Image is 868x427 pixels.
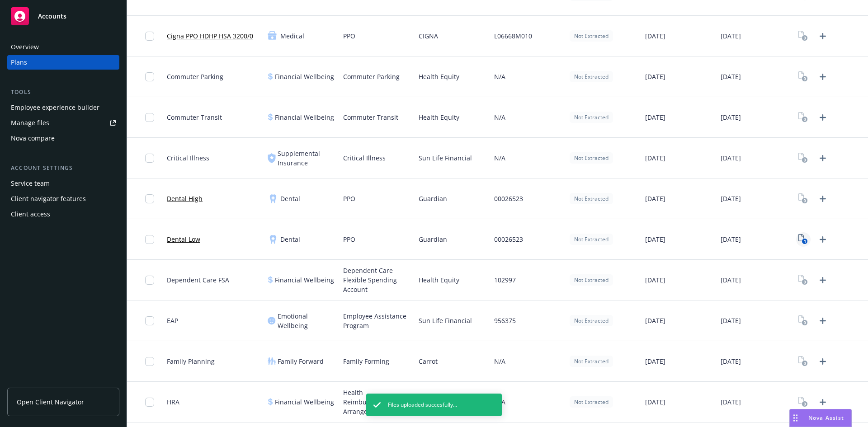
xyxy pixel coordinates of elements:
[494,72,505,81] span: N/A
[11,116,49,130] div: Manage files
[645,153,665,163] span: [DATE]
[145,194,154,203] input: Toggle Row Selected
[167,153,209,163] span: Critical Illness
[721,31,741,41] span: [DATE]
[796,192,811,206] a: View Plan Documents
[570,193,613,204] div: Not Extracted
[145,32,154,41] input: Toggle Row Selected
[7,192,119,206] a: Client navigator features
[721,397,741,407] span: [DATE]
[494,316,516,325] span: 956375
[419,113,459,122] span: Health Equity
[816,314,830,328] a: Upload Plan Documents
[278,311,336,330] span: Emotional Wellbeing
[145,276,154,285] input: Toggle Row Selected
[343,153,386,163] span: Critical Illness
[419,194,447,203] span: Guardian
[796,314,811,328] a: View Plan Documents
[570,356,613,367] div: Not Extracted
[570,112,613,123] div: Not Extracted
[645,316,665,325] span: [DATE]
[343,311,411,330] span: Employee Assistance Program
[789,409,852,427] button: Nova Assist
[11,100,99,115] div: Employee experience builder
[343,266,411,294] span: Dependent Care Flexible Spending Account
[816,354,830,369] a: Upload Plan Documents
[7,176,119,191] a: Service team
[721,357,741,366] span: [DATE]
[494,113,505,122] span: N/A
[275,72,334,81] span: Financial Wellbeing
[645,275,665,285] span: [DATE]
[17,397,84,407] span: Open Client Navigator
[7,164,119,173] div: Account settings
[167,72,223,81] span: Commuter Parking
[790,409,801,427] div: Drag to move
[816,273,830,287] a: Upload Plan Documents
[11,192,86,206] div: Client navigator features
[11,40,39,54] div: Overview
[721,194,741,203] span: [DATE]
[570,71,613,82] div: Not Extracted
[816,395,830,409] a: Upload Plan Documents
[167,31,253,41] a: Cigna PPO HDHP HSA 3200/0
[645,31,665,41] span: [DATE]
[343,357,389,366] span: Family Forming
[167,194,203,203] a: Dental High
[419,153,472,163] span: Sun Life Financial
[145,235,154,244] input: Toggle Row Selected
[645,72,665,81] span: [DATE]
[419,316,472,325] span: Sun Life Financial
[796,232,811,247] a: View Plan Documents
[145,357,154,366] input: Toggle Row Selected
[7,207,119,221] a: Client access
[796,395,811,409] a: View Plan Documents
[343,194,355,203] span: PPO
[11,176,50,191] div: Service team
[796,151,811,165] a: View Plan Documents
[167,113,222,122] span: Commuter Transit
[38,13,66,20] span: Accounts
[7,116,119,130] a: Manage files
[343,388,411,416] span: Health Reimbursement Arrangement
[796,29,811,43] a: View Plan Documents
[804,239,806,244] text: 1
[808,414,844,422] span: Nova Assist
[494,275,516,285] span: 102997
[570,152,613,164] div: Not Extracted
[796,354,811,369] a: View Plan Documents
[145,398,154,407] input: Toggle Row Selected
[167,275,229,285] span: Dependent Care FSA
[145,154,154,163] input: Toggle Row Selected
[721,316,741,325] span: [DATE]
[494,31,532,41] span: L06668M010
[494,357,505,366] span: N/A
[816,232,830,247] a: Upload Plan Documents
[494,194,523,203] span: 00026523
[419,235,447,244] span: Guardian
[570,315,613,326] div: Not Extracted
[275,397,334,407] span: Financial Wellbeing
[494,235,523,244] span: 00026523
[645,113,665,122] span: [DATE]
[816,29,830,43] a: Upload Plan Documents
[419,31,438,41] span: CIGNA
[494,153,505,163] span: N/A
[7,131,119,145] a: Nova compare
[721,275,741,285] span: [DATE]
[816,110,830,125] a: Upload Plan Documents
[570,234,613,245] div: Not Extracted
[721,72,741,81] span: [DATE]
[645,194,665,203] span: [DATE]
[816,192,830,206] a: Upload Plan Documents
[343,72,400,81] span: Commuter Parking
[721,235,741,244] span: [DATE]
[11,55,27,70] div: Plans
[167,235,200,244] a: Dental Low
[145,316,154,325] input: Toggle Row Selected
[11,131,55,145] div: Nova compare
[280,194,300,203] span: Dental
[419,72,459,81] span: Health Equity
[7,55,119,70] a: Plans
[280,235,300,244] span: Dental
